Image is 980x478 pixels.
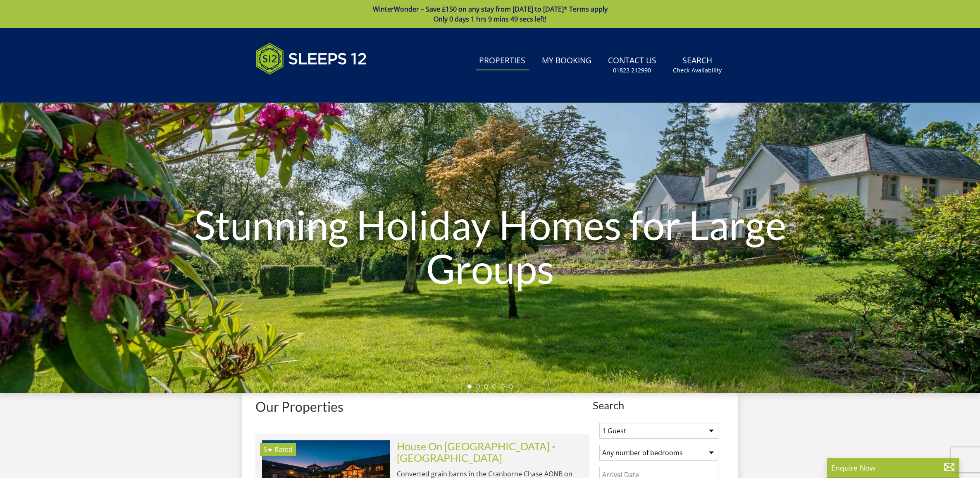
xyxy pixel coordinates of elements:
[397,440,556,464] span: -
[613,66,651,74] small: 01823 212990
[831,462,955,473] p: Enquire Now
[251,84,338,91] iframe: Customer reviews powered by Trustpilot
[147,186,833,307] h1: Stunning Holiday Homes for Large Groups
[670,52,725,79] a: SearchCheck Availability
[397,440,550,452] a: House On [GEOGRAPHIC_DATA]
[263,445,273,454] span: House On The Hill has a 5 star rating under the Quality in Tourism Scheme
[434,14,546,24] span: Only 0 days 1 hrs 9 mins 49 secs left!
[476,52,529,70] a: Properties
[593,399,725,411] span: Search
[255,38,367,79] img: Sleeps 12
[605,52,660,79] a: Contact Us01823 212990
[673,66,722,74] small: Check Availability
[539,52,595,70] a: My Booking
[274,445,293,454] span: Rated
[255,399,589,414] h1: Our Properties
[397,452,502,464] a: [GEOGRAPHIC_DATA]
